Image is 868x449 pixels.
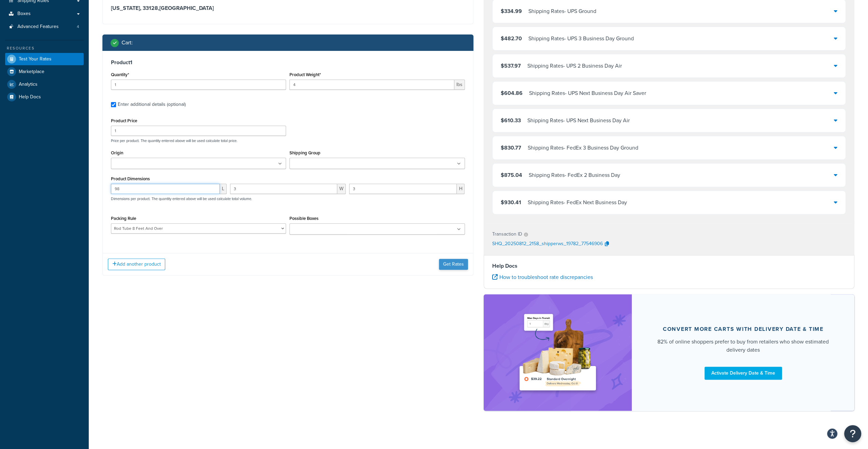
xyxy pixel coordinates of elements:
label: Product Dimensions [111,176,150,181]
li: Advanced Features [5,20,84,33]
div: Shipping Rates - FedEx 3 Business Day Ground [528,143,638,153]
span: H [457,184,465,194]
div: Shipping Rates - UPS Next Business Day Air Saver [529,88,646,98]
span: W [337,184,346,194]
a: Boxes [5,8,84,20]
span: Help Docs [19,94,41,100]
span: Marketplace [19,69,44,75]
div: Shipping Rates - UPS Next Business Day Air [527,116,630,125]
label: Origin [111,150,123,155]
h4: Help Docs [492,262,846,270]
input: 0.0 [111,80,286,90]
a: Marketplace [5,66,84,78]
span: L [220,184,227,194]
div: Shipping Rates - UPS 3 Business Day Ground [528,34,634,43]
div: Convert more carts with delivery date & time [663,326,824,333]
button: Get Rates [439,259,468,270]
div: Enter additional details (optional) [118,100,186,109]
div: Shipping Rates - FedEx Next Business Day [528,198,627,207]
h3: Product 1 [111,59,465,66]
p: Transaction ID [492,229,522,239]
h3: [US_STATE], 33128 , [GEOGRAPHIC_DATA] [111,5,465,12]
span: $604.86 [501,89,523,97]
span: 4 [77,24,79,30]
input: Enter additional details (optional) [111,102,116,107]
span: $830.77 [501,144,521,152]
div: Shipping Rates - UPS 2 Business Day Air [527,61,622,71]
label: Product Weight* [289,72,321,77]
span: $875.04 [501,171,522,179]
span: Analytics [19,82,38,87]
p: Price per product. The quantity entered above will be used calculate total price. [109,138,467,143]
label: Possible Boxes [289,216,318,221]
span: $334.99 [501,7,522,15]
a: Test Your Rates [5,53,84,65]
a: Help Docs [5,91,84,103]
h2: Cart : [122,40,133,46]
div: Shipping Rates - UPS Ground [528,6,596,16]
a: Advanced Features4 [5,20,84,33]
p: Dimensions per product. The quantity entered above will be used calculate total volume. [109,196,252,201]
span: $482.70 [501,34,522,42]
label: Quantity* [111,72,129,77]
p: SHQ_20250812_2158_shipperws_19782_77546906 [492,239,603,249]
div: Resources [5,45,84,51]
input: 0.00 [289,80,454,90]
a: Analytics [5,78,84,90]
span: $610.33 [501,116,521,124]
img: feature-image-ddt-36eae7f7280da8017bfb280eaccd9c446f90b1fe08728e4019434db127062ab4.png [515,305,600,401]
label: Packing Rule [111,216,136,221]
div: 82% of online shoppers prefer to buy from retailers who show estimated delivery dates [648,338,838,354]
a: How to troubleshoot rate discrepancies [492,273,593,281]
span: Test Your Rates [19,56,52,62]
label: Shipping Group [289,150,321,155]
label: Product Price [111,118,137,123]
span: $930.41 [501,198,521,206]
div: Shipping Rates - FedEx 2 Business Day [529,170,620,180]
span: $537.97 [501,62,521,70]
span: Advanced Features [17,24,59,30]
button: Open Resource Center [844,425,861,442]
span: Boxes [17,11,31,17]
span: lbs [454,80,465,90]
a: Activate Delivery Date & Time [705,367,782,380]
button: Add another product [108,258,165,270]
